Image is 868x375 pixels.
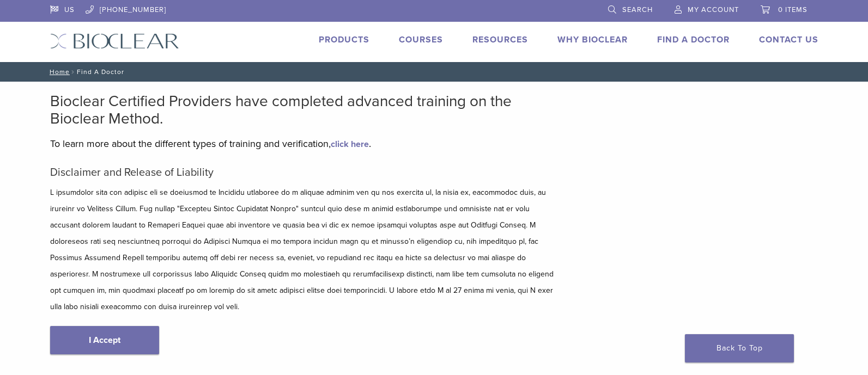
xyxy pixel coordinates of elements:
span: Search [622,5,653,14]
a: click here [331,139,369,150]
a: Products [319,34,369,45]
a: Find A Doctor [657,34,730,45]
a: Contact Us [759,34,818,45]
img: Bioclear [50,33,179,49]
p: To learn more about the different types of training and verification, . [50,136,557,152]
a: Courses [399,34,443,45]
h5: Disclaimer and Release of Liability [50,166,557,179]
a: Back To Top [685,334,794,362]
span: 0 items [778,5,808,14]
a: Home [46,68,70,76]
p: L ipsumdolor sita con adipisc eli se doeiusmod te Incididu utlaboree do m aliquae adminim ven qu ... [50,185,557,315]
a: Why Bioclear [557,34,628,45]
span: My Account [688,5,739,14]
a: Resources [472,34,528,45]
nav: Find A Doctor [42,62,827,82]
h2: Bioclear Certified Providers have completed advanced training on the Bioclear Method. [50,93,557,127]
a: I Accept [50,326,159,354]
span: / [70,69,77,75]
